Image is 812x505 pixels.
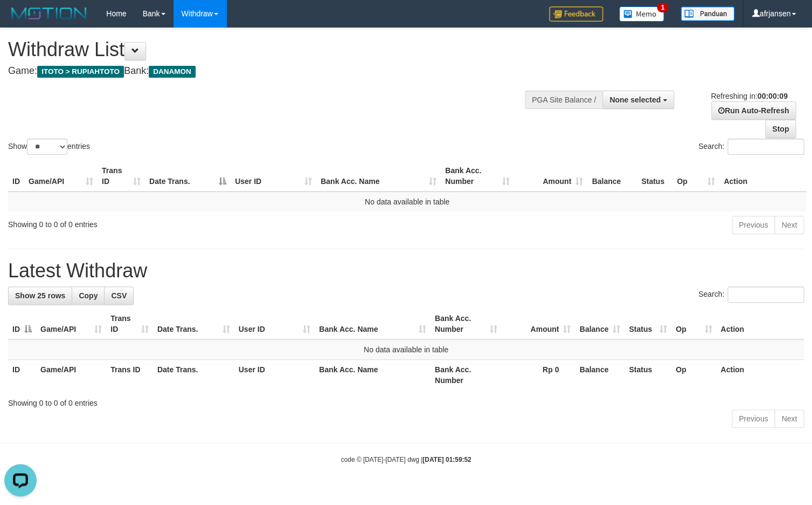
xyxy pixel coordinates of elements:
[711,101,796,120] a: Run Auto-Refresh
[234,309,315,339] th: User ID: activate to sort column ascending
[619,6,664,22] img: Button%20Memo.svg
[8,260,804,282] h1: Latest Withdraw
[8,5,90,22] img: MOTION_logo.png
[502,360,575,391] th: Rp 0
[681,6,734,21] img: panduan.png
[315,309,431,339] th: Bank Acc. Name: activate to sort column ascending
[441,161,514,192] th: Bank Acc. Number: activate to sort column ascending
[711,92,787,100] span: Refreshing in:
[549,6,603,22] img: Feedback.jpg
[575,360,624,391] th: Balance
[145,161,231,192] th: Date Trans.: activate to sort column descending
[514,161,587,192] th: Amount: activate to sort column ascending
[8,139,90,155] label: Show entries
[422,456,471,463] strong: [DATE] 01:59:52
[8,161,24,192] th: ID
[8,215,330,230] div: Showing 0 to 0 of 0 entries
[106,309,153,339] th: Trans ID: activate to sort column ascending
[104,286,134,305] a: CSV
[231,161,316,192] th: User ID: activate to sort column ascending
[716,309,804,339] th: Action
[672,161,719,192] th: Op: activate to sort column ascending
[698,286,804,303] label: Search:
[106,360,153,391] th: Trans ID
[774,216,804,234] a: Next
[8,192,806,211] td: No data available in table
[727,139,804,155] input: Search:
[8,309,36,339] th: ID: activate to sort column descending
[27,139,67,155] select: Showentries
[36,309,106,339] th: Game/API: activate to sort column ascending
[698,139,804,155] label: Search:
[657,3,668,12] span: 1
[624,309,671,339] th: Status: activate to sort column ascending
[602,91,674,109] button: None selected
[525,91,602,109] div: PGA Site Balance /
[757,92,787,100] strong: 00:00:09
[624,360,671,391] th: Status
[8,393,804,408] div: Showing 0 to 0 of 0 entries
[36,360,106,391] th: Game/API
[671,360,716,391] th: Op
[716,360,804,391] th: Action
[8,339,804,360] td: No data available in table
[8,39,531,60] h1: Withdraw List
[72,286,105,305] a: Copy
[431,309,502,339] th: Bank Acc. Number: activate to sort column ascending
[315,360,431,391] th: Bank Acc. Name
[15,291,65,300] span: Show 25 rows
[8,66,531,77] h4: Game: Bank:
[4,4,37,37] button: Open LiveChat chat widget
[341,456,471,463] small: code © [DATE]-[DATE] dwg |
[79,291,98,300] span: Copy
[98,161,145,192] th: Trans ID: activate to sort column ascending
[8,360,36,391] th: ID
[587,161,637,192] th: Balance
[153,360,234,391] th: Date Trans.
[774,410,804,428] a: Next
[149,66,196,78] span: DANAMON
[732,410,775,428] a: Previous
[24,161,98,192] th: Game/API: activate to sort column ascending
[732,216,775,234] a: Previous
[37,66,124,78] span: ITOTO > RUPIAHTOTO
[765,120,796,138] a: Stop
[727,286,804,303] input: Search:
[502,309,575,339] th: Amount: activate to sort column ascending
[609,95,661,104] span: None selected
[575,309,624,339] th: Balance: activate to sort column ascending
[719,161,806,192] th: Action
[316,161,441,192] th: Bank Acc. Name: activate to sort column ascending
[234,360,315,391] th: User ID
[431,360,502,391] th: Bank Acc. Number
[671,309,716,339] th: Op: activate to sort column ascending
[153,309,234,339] th: Date Trans.: activate to sort column ascending
[637,161,672,192] th: Status
[8,286,72,305] a: Show 25 rows
[111,291,127,300] span: CSV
